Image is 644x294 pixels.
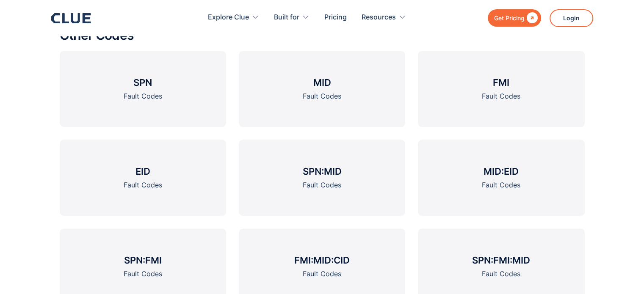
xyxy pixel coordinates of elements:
[124,91,162,102] div: Fault Codes
[324,4,347,31] a: Pricing
[60,140,226,216] a: EIDFault Codes
[493,76,509,89] h3: FMI
[302,165,341,178] h3: SPN:MID
[484,165,519,178] h3: MID:EID
[303,269,341,279] div: Fault Codes
[135,165,150,178] h3: EID
[418,51,584,127] a: FMIFault Codes
[60,51,226,127] a: SPNFault Codes
[362,4,406,31] div: Resources
[313,76,331,89] h3: MID
[482,180,520,190] div: Fault Codes
[482,269,520,279] div: Fault Codes
[550,9,593,27] a: Login
[472,254,530,267] h3: SPN:FMI:MID
[274,4,299,31] div: Built for
[418,140,584,216] a: MID:EIDFault Codes
[488,9,541,27] a: Get Pricing
[60,28,585,42] h2: Other Codes
[124,269,162,279] div: Fault Codes
[124,180,162,190] div: Fault Codes
[303,91,341,102] div: Fault Codes
[294,254,350,267] h3: FMI:MID:CID
[208,4,249,31] div: Explore Clue
[494,13,525,23] div: Get Pricing
[208,4,259,31] div: Explore Clue
[525,13,538,23] div: 
[362,4,396,31] div: Resources
[239,51,405,127] a: MIDFault Codes
[482,91,520,102] div: Fault Codes
[274,4,310,31] div: Built for
[124,254,162,267] h3: SPN:FMI
[133,76,152,89] h3: SPN
[239,140,405,216] a: SPN:MIDFault Codes
[303,180,341,190] div: Fault Codes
